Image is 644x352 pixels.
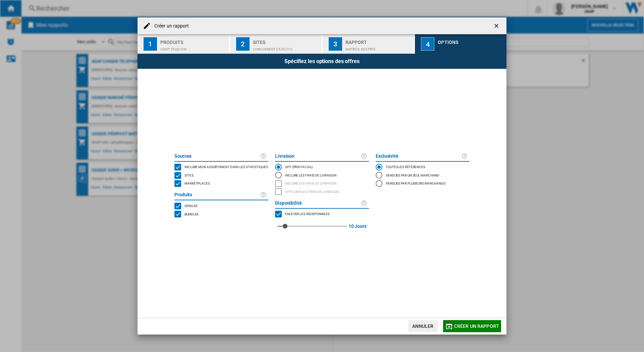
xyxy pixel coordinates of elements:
[345,37,412,44] div: Rapport
[415,34,506,54] button: 4 Options
[275,171,369,179] md-radio-button: Inclure les frais de livraison
[323,34,415,54] button: 3 Rapport Matrice des prix
[236,37,250,51] div: 2
[184,172,194,177] span: Sites
[275,188,369,196] md-checkbox: SHOW DELIVERY PRICE
[493,22,501,31] ng-md-icon: getI18NText('BUTTONS.CLOSE_DIALOG')
[184,164,268,169] span: Inclure mon assortiment dans les statistiques
[443,320,501,332] button: Créer un rapport
[184,181,210,185] span: Marketplaces
[138,34,230,54] button: 1 Produits UGAP:Telecom
[277,218,347,234] md-slider: red
[230,34,322,54] button: 2 Sites concurrent casq (11)
[174,210,268,218] md-checkbox: BUNDLES
[275,163,369,171] md-radio-button: OFF (prix facial)
[345,44,412,51] div: Matrice des prix
[285,181,336,185] span: Inclure les frais de livraison
[376,171,470,179] md-radio-button: Vendues par un seul marchand
[253,44,319,51] div: concurrent casq (11)
[160,37,226,44] div: Produits
[275,180,369,188] md-checkbox: INCLUDE DELIVERY PRICE
[275,210,369,218] md-checkbox: MARKETPLACES
[275,199,361,207] label: Disponibilité
[421,37,434,51] div: 4
[285,189,339,194] span: Afficher les frais de livraison
[174,152,260,160] label: Sources
[253,37,319,44] div: Sites
[184,203,198,208] span: Singles
[174,202,268,210] md-checkbox: SINGLE
[408,320,438,332] button: Annuler
[174,171,268,180] md-checkbox: SITES
[184,211,199,216] span: Bundles
[376,152,462,160] label: Exclusivité
[285,211,330,216] span: Enlever les indisponibles
[275,152,361,160] label: Livraison
[329,37,342,51] div: 3
[376,180,470,188] md-radio-button: Vendues par plusieurs marchands
[454,323,499,329] span: Créer un rapport
[144,37,157,51] div: 1
[151,23,189,30] h4: Créer un rapport
[490,19,504,33] button: getI18NText('BUTTONS.CLOSE_DIALOG')
[160,44,226,51] div: UGAP:Telecom
[138,54,506,69] div: Spécifiez les options des offres
[438,37,504,44] div: Options
[174,163,268,171] md-checkbox: INCLUDE MY SITE
[174,191,260,199] label: Produits
[376,163,470,171] md-radio-button: Toutes les références
[174,180,268,188] md-checkbox: MARKETPLACES
[348,218,367,234] label: 10 Jours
